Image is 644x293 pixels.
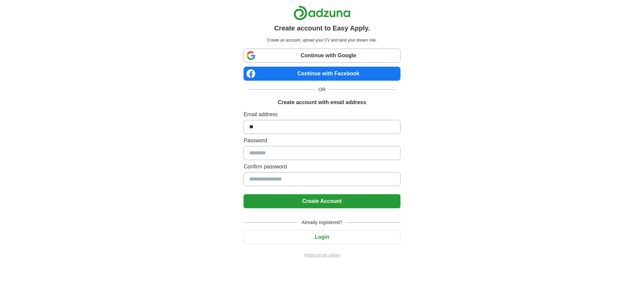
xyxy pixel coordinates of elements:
button: Create Account [244,194,400,208]
h1: Create account to Easy Apply. [274,23,370,33]
span: Already registered? [298,219,346,226]
a: Continue with Google [244,49,400,63]
img: Adzuna logo [293,5,351,20]
h1: Create account with email address [278,98,366,106]
label: Confirm password [244,163,400,171]
a: Return to job advert [244,252,400,258]
button: Login [244,230,400,244]
label: Password [244,137,400,145]
a: Login [244,234,400,240]
label: Email address [244,111,400,119]
p: Create an account, upload your CV and land your dream role. [245,37,399,43]
a: Continue with Facebook [244,67,400,81]
span: OR [315,86,330,93]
